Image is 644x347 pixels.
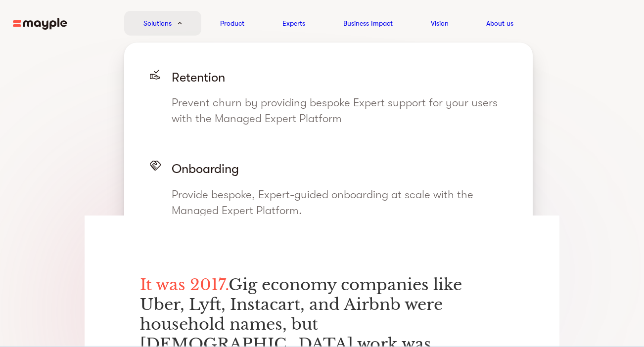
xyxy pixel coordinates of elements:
p: Provide bespoke, Expert-guided onboarding at scale with the Managed Expert Platform. [172,187,507,218]
a: Experts [282,17,305,29]
p: Onboarding [172,160,507,178]
a: Product [220,17,244,29]
a: Business Impact [343,17,393,29]
p: Prevent churn by providing bespoke Expert support for your users with the Managed Expert Platform [172,95,507,127]
span: It was 2017. [140,275,229,295]
a: About us [486,17,513,29]
a: Solutions [143,17,172,29]
a: Vision [431,17,449,29]
img: arrow-down [178,22,182,25]
a: Retention Prevent churn by providing bespoke Expert support for your users with the Managed Exper... [137,55,520,147]
p: Retention [172,68,507,87]
img: mayple-logo [13,18,67,30]
a: Onboarding Provide bespoke, Expert-guided onboarding at scale with the Managed Expert Platform. [137,147,520,239]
